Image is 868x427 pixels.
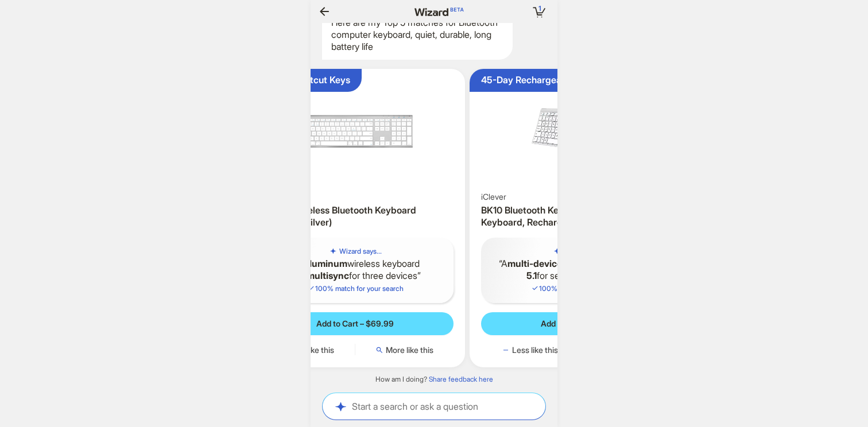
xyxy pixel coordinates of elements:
div: 45-Day Rechargeable Battery [481,74,608,86]
button: Add to Cart – $69.99 [257,312,454,335]
img: Macally Wireless Bluetooth Keyboard (Aluminum Silver) [250,73,461,189]
b: multi-device [507,258,562,269]
b: aluminum [304,258,347,269]
h3: BK10 Bluetooth Keyboard, Wireless Bluetooth Keyboard, Rechargeable Bluetooth 5.1 Multi Device Key... [481,204,678,228]
button: More like this [355,344,454,356]
b: multisync [307,270,349,281]
span: iClever [481,192,506,202]
div: MacOS Shortcut KeysMacally Wireless Bluetooth Keyboard (Aluminum Silver)Macally Wireless Bluetoot... [246,69,466,367]
q: An wireless keyboard with for three devices [266,258,445,282]
span: Add to Cart – $69.99 [316,319,394,329]
h5: Wizard says... [339,247,382,256]
span: Less like this [512,345,558,355]
span: More like this [386,345,433,355]
img: BK10 Bluetooth Keyboard, Wireless Bluetooth Keyboard, Rechargeable Bluetooth 5.1 Multi Device Key... [474,73,685,189]
span: 1 [538,4,541,13]
q: A keyboard with for seamless switching [490,258,669,282]
a: Share feedback here [429,375,493,383]
span: Add to Cart – $29.99 [541,319,618,329]
h3: Macally Wireless Bluetooth Keyboard (Aluminum Silver) [257,204,454,228]
span: 100 % match for your search [307,284,404,293]
div: How am I doing? [311,375,557,384]
span: Less like this [288,345,334,355]
span: 100 % match for your search [531,284,627,293]
div: Here are my Top 5 matches for Bluetooth computer keyboard, quiet, durable, long battery life [322,10,513,59]
b: Bluetooth 5.1 [526,258,660,281]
